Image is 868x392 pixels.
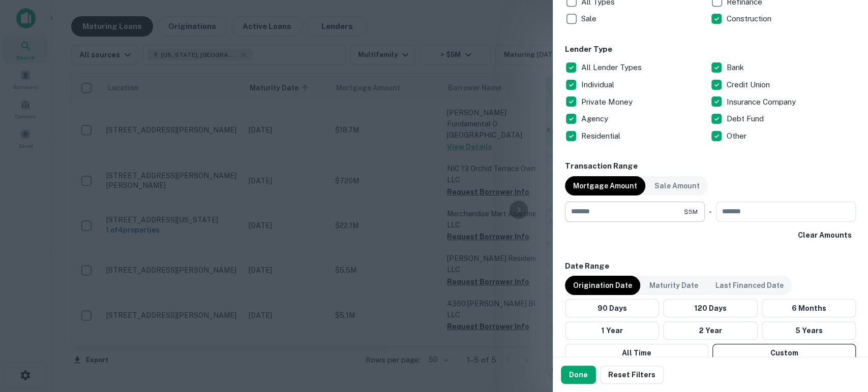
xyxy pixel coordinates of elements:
[727,130,749,142] p: Other
[565,44,856,55] h6: Lender Type
[649,280,698,291] p: Maturity Date
[709,202,712,222] div: -
[581,130,622,142] p: Residential
[581,96,635,108] p: Private Money
[762,299,856,317] button: 6 Months
[727,113,766,125] p: Debt Fund
[581,79,616,91] p: Individual
[684,207,698,216] span: $5M
[727,13,773,25] p: Construction
[565,160,856,172] h6: Transaction Range
[794,226,856,244] button: Clear Amounts
[762,321,856,340] button: 5 Years
[715,280,784,291] p: Last Financed Date
[565,260,856,272] h6: Date Range
[561,366,596,384] button: Done
[727,79,772,91] p: Credit Union
[565,344,708,362] button: All Time
[654,180,700,191] p: Sale Amount
[581,113,610,125] p: Agency
[663,299,757,317] button: 120 Days
[573,280,632,291] p: Origination Date
[727,96,798,108] p: Insurance Company
[581,13,598,25] p: Sale
[712,344,856,362] button: Custom
[581,61,644,74] p: All Lender Types
[663,321,757,340] button: 2 Year
[600,366,664,384] button: Reset Filters
[565,299,659,317] button: 90 Days
[817,311,868,360] iframe: Chat Widget
[565,321,659,340] button: 1 Year
[573,180,637,191] p: Mortgage Amount
[727,61,746,74] p: Bank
